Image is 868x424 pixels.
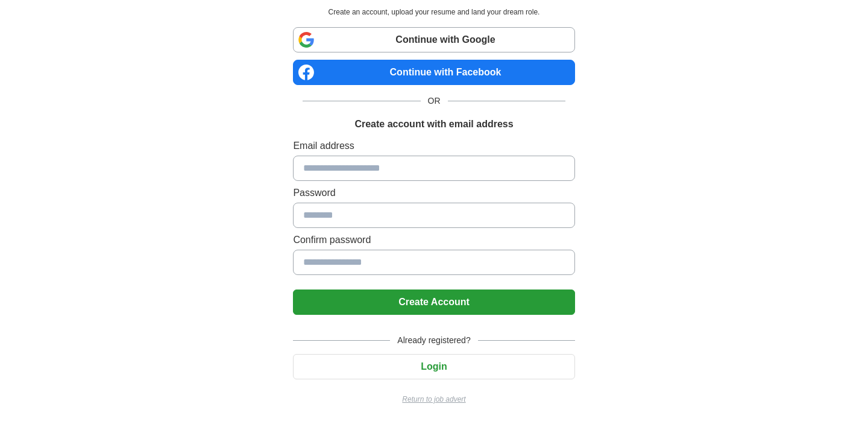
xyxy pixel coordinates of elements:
[293,290,574,315] button: Create Account
[390,334,477,347] span: Already registered?
[293,354,574,379] button: Login
[421,95,448,107] span: OR
[293,60,574,85] a: Continue with Facebook
[293,394,574,405] a: Return to job advert
[293,186,574,200] label: Password
[293,139,574,153] label: Email address
[293,233,574,247] label: Confirm password
[354,117,513,131] h1: Create account with email address
[293,361,574,372] a: Login
[293,27,574,52] a: Continue with Google
[295,7,572,17] p: Create an account, upload your resume and land your dream role.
